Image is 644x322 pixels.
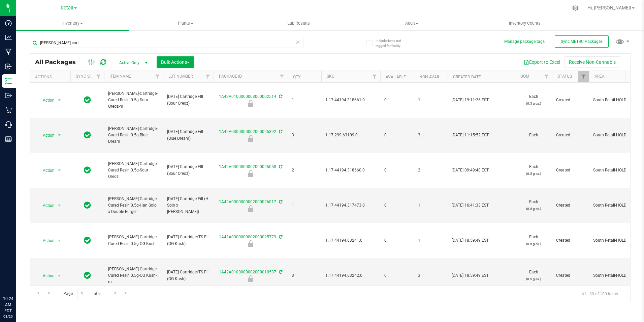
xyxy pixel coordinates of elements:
[84,165,91,175] span: In Sync
[108,266,159,286] span: [PERSON_NAME]-Cartridge-Cured Resin 0.5g-OG Kush-m
[5,63,12,70] inline-svg: Inbound
[556,167,585,173] span: Created
[7,268,27,288] iframe: Resource center
[468,16,581,30] a: Inventory Counts
[108,90,159,110] span: [PERSON_NAME]-Cartridge-Cured Resin 0.5g-Sour Oreoz-m
[77,289,89,299] input: 4
[167,164,210,177] span: [DATE] Cartridge FIll (Sour Oreoz)
[5,92,12,99] inline-svg: Outbound
[571,5,580,11] div: Manage settings
[292,202,317,209] span: 1
[219,199,276,204] a: 1A42A0300000002000026017
[3,314,13,319] p: 08/20
[84,130,91,140] span: In Sync
[5,107,12,113] inline-svg: Retail
[325,97,376,103] span: 1.17.44194.318661.0
[293,75,300,79] a: Qty
[593,272,636,279] span: South Retail-HOLD
[587,5,631,10] span: Hi, [PERSON_NAME]!
[278,129,282,134] span: Sync from Compliance System
[292,167,317,173] span: 2
[384,167,410,173] span: 0
[213,135,289,142] div: Hold for Investigation
[167,269,210,282] span: [DATE] Cartridge/TS Fill (OG Kush)
[561,39,603,44] span: Sync METRC Packages
[593,132,636,138] span: South Retail-HOLD
[356,20,468,26] span: Audit
[168,74,193,79] a: Lot Number
[452,202,489,209] span: [DATE] 16:41:33 EST
[37,96,55,105] span: Action
[325,237,376,244] span: 1.17.44194.63241.0
[565,56,620,68] button: Receive Non-Cannabis
[84,236,91,245] span: In Sync
[55,96,64,105] span: select
[108,161,159,180] span: [PERSON_NAME]-Cartridge-Cured Resin 0.5g-Sour Oreoz
[278,164,282,169] span: Sync from Compliance System
[157,56,194,68] button: Bulk Actions
[594,74,605,79] a: Area
[452,237,489,244] span: [DATE] 18:59:49 EST
[5,20,12,26] inline-svg: Dashboard
[384,97,410,103] span: 0
[33,289,43,298] a: Go to the first page
[37,201,55,210] span: Action
[325,167,376,173] span: 1.17.44194.318660.0
[55,166,64,175] span: select
[37,271,55,280] span: Action
[167,129,210,141] span: [DATE] Cartridge Fill (Blue Dream)
[55,236,64,245] span: select
[278,235,282,239] span: Sync from Compliance System
[110,289,120,298] a: Go to the next page
[84,200,91,210] span: In Sync
[55,131,64,140] span: select
[557,74,572,79] a: Status
[325,272,376,279] span: 1.17.44194.63242.0
[108,234,159,247] span: [PERSON_NAME]-Cartridge-Cured Resin 0.5g-OG Kush
[213,275,289,282] div: Hold for Investigation
[504,39,545,45] button: Manage package tags
[519,170,548,177] p: (0.5 g ea.)
[109,74,131,79] a: Item Name
[5,49,12,55] inline-svg: Manufacturing
[376,38,409,48] span: Include items not tagged for facility
[519,56,565,68] button: Export to Excel
[593,202,636,209] span: South Retail-HOLD
[55,271,64,280] span: select
[541,71,552,82] a: Filter
[55,201,64,210] span: select
[593,167,636,173] span: South Retail-HOLD
[418,237,444,244] span: 1
[384,132,410,138] span: 0
[61,5,73,11] span: Retail
[519,234,548,247] span: Each
[219,94,276,99] a: 1A42A0100000003000002514
[593,237,636,244] span: South Retail-HOLD
[108,126,159,145] span: [PERSON_NAME]-Cartridge-Cured Resin 0.5g-Blue Dream
[593,97,636,103] span: South Retail-HOLD
[418,132,444,138] span: 3
[35,75,68,79] div: Actions
[556,237,585,244] span: Created
[130,20,242,26] span: Plants
[418,202,444,209] span: 1
[167,196,210,215] span: [DATE] Cartridge Fill (H. Solo x [PERSON_NAME])
[202,71,214,82] a: Filter
[452,272,489,279] span: [DATE] 18:59:49 EST
[213,100,289,107] div: Hold for Investigation
[325,202,376,209] span: 1.17.44194.317473.0
[519,276,548,282] p: (0.5 g ea.)
[556,272,585,279] span: Created
[16,20,129,26] span: Inventory
[35,58,83,66] span: All Packages
[452,167,489,173] span: [DATE] 09:49:48 EST
[386,75,406,79] a: Available
[292,97,317,103] span: 1
[519,269,548,282] span: Each
[355,16,469,30] a: Audit
[16,16,129,30] a: Inventory
[556,132,585,138] span: Created
[292,237,317,244] span: 1
[129,16,243,30] a: Plants
[296,38,300,47] span: Clear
